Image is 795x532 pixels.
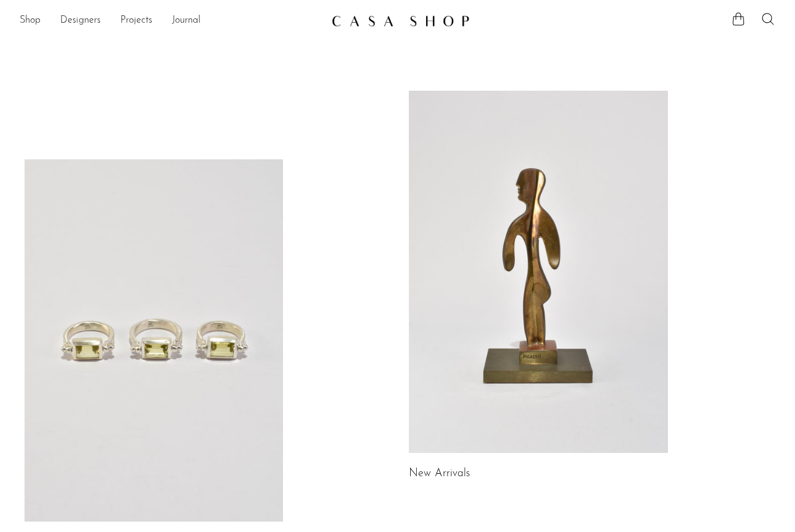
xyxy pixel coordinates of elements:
a: Shop [20,13,41,29]
a: Projects [120,13,152,29]
nav: Desktop navigation [20,10,322,31]
a: New Arrivals [409,468,470,479]
a: Designers [60,13,101,29]
ul: NEW HEADER MENU [20,10,322,31]
a: Journal [172,13,201,29]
